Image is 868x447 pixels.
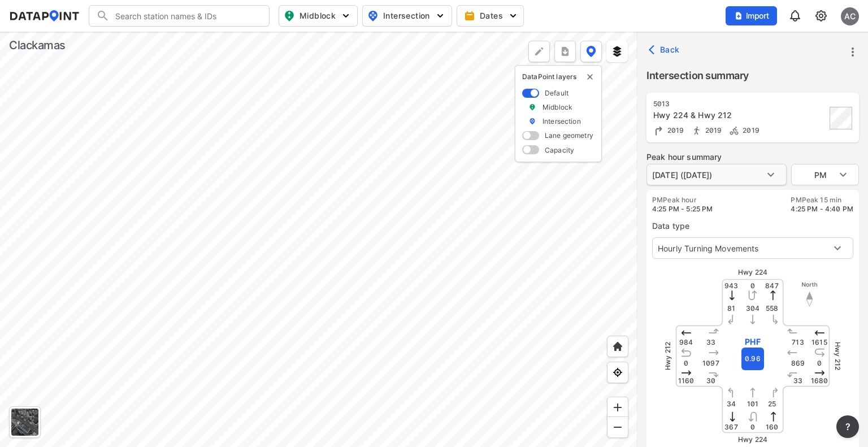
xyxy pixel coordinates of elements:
div: Zoom out [607,416,628,438]
img: +XpAUvaXAN7GudzAAAAAElFTkSuQmCC [612,341,623,352]
label: Midblock [542,102,572,112]
img: Turning count [653,125,665,136]
img: xqJnZQTG2JQi0x5lvmkeSNbbgIiQD62bqHG8IfrOzanD0FsRdYrij6fAAAAAElFTkSuQmCC [559,46,571,57]
label: Peak hour summary [646,151,859,163]
img: map_pin_mid.602f9df1.svg [283,9,296,23]
span: 2019 [740,126,759,134]
img: dataPointLogo.9353c09d.svg [9,10,80,21]
img: file_add.62c1e8a2.svg [734,11,743,20]
img: Pedestrian count [691,125,702,136]
div: Hwy 224 & Hwy 212 [653,110,826,121]
span: Import [732,10,770,21]
img: close-external-leyer.3061a1c7.svg [585,72,594,81]
div: Polygon tool [528,41,550,62]
button: Dates [457,5,524,27]
img: marker_Midblock.5ba75e30.svg [528,102,536,112]
img: ZvzfEJKXnyWIrJytrsY285QMwk63cM6Drc+sIAAAAASUVORK5CYII= [612,402,623,413]
img: calendar-gold.39a51dde.svg [464,10,475,21]
button: more [836,415,859,438]
img: data-point-layers.37681fc9.svg [586,46,596,57]
img: Bicycle count [728,125,740,136]
span: 2019 [665,126,684,134]
img: map_pin_int.54838e6b.svg [366,9,380,23]
img: 5YPKRKmlfpI5mqlR8AD95paCi+0kK1fRFDJSaMmawlwaeJcJwk9O2fotCW5ve9gAAAAASUVORK5CYII= [507,10,519,21]
button: Import [726,6,777,25]
button: more [554,41,576,62]
label: Lane geometry [545,131,593,140]
div: Zoom in [607,397,628,418]
button: DataPoint layers [580,41,602,62]
div: PM [791,164,859,185]
p: DataPoint layers [522,72,594,81]
span: 4:25 PM - 4:40 PM [791,205,853,213]
button: delete [585,72,594,81]
img: cids17cp3yIFEOpj3V8A9qJSH103uA521RftCD4eeui4ksIb+krbm5XvIjxD52OS6NWLn9gAAAAAElFTkSuQmCC [814,9,828,23]
a: Import [726,10,782,21]
img: marker_Intersection.6861001b.svg [528,116,536,126]
span: Back [651,44,680,55]
div: AC [841,7,859,25]
div: Clackamas [9,37,66,53]
label: Intersection summary [646,68,859,84]
img: layers.ee07997e.svg [611,46,623,57]
img: +Dz8AAAAASUVORK5CYII= [533,46,545,57]
label: Capacity [545,145,574,155]
span: 2019 [702,126,722,134]
label: PM Peak hour [652,196,714,205]
label: PM Peak 15 min [791,196,853,205]
img: zeq5HYn9AnE9l6UmnFLPAAAAAElFTkSuQmCC [612,367,623,378]
div: View my location [607,362,628,383]
div: Hourly Turning Movements [652,237,853,259]
div: 5013 [653,99,826,109]
button: Midblock [279,5,358,27]
button: External layers [606,41,628,62]
img: 5YPKRKmlfpI5mqlR8AD95paCi+0kK1fRFDJSaMmawlwaeJcJwk9O2fotCW5ve9gAAAAASUVORK5CYII= [435,10,446,21]
label: Data type [652,220,853,232]
span: Intersection [367,9,445,23]
input: Search [110,7,262,25]
div: Home [607,336,628,357]
label: Intersection [542,116,581,126]
span: Hwy 224 [738,268,767,276]
span: ? [843,420,852,433]
span: 4:25 PM - 5:25 PM [652,205,713,213]
img: 5YPKRKmlfpI5mqlR8AD95paCi+0kK1fRFDJSaMmawlwaeJcJwk9O2fotCW5ve9gAAAAASUVORK5CYII= [340,10,351,21]
span: Dates [466,10,517,21]
label: Default [545,88,568,98]
img: MAAAAAElFTkSuQmCC [612,422,623,433]
img: 8A77J+mXikMhHQAAAAASUVORK5CYII= [788,9,802,23]
button: Back [646,41,684,59]
button: more [843,42,862,62]
button: Intersection [362,5,452,27]
span: Hwy 212 [834,342,842,370]
div: Toggle basemap [9,406,41,438]
span: Hwy 212 [663,342,672,370]
div: [DATE] ([DATE]) [646,164,787,185]
span: Midblock [284,9,350,23]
